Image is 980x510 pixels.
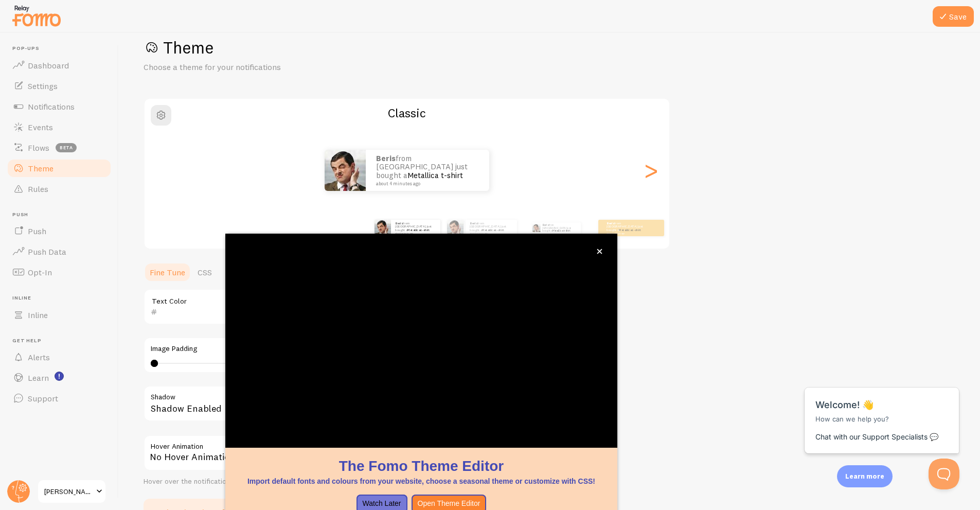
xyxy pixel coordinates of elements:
[6,221,112,241] a: Push
[407,170,463,180] a: Metallica t-shirt
[553,229,570,232] a: Metallica t-shirt
[6,367,112,388] a: Learn
[28,101,75,112] span: Notifications
[542,222,577,234] p: from [GEOGRAPHIC_DATA] just bought a
[28,310,48,320] span: Inline
[6,388,112,409] a: Support
[607,221,648,234] p: from [GEOGRAPHIC_DATA] just bought a
[28,247,66,257] span: Push Data
[28,163,54,173] span: Theme
[6,76,112,96] a: Settings
[28,143,49,153] span: Flows
[28,184,48,194] span: Rules
[144,477,452,486] div: Hover over the notification for preview
[395,221,403,225] strong: Beris
[542,223,549,226] strong: Beris
[55,372,64,381] svg: <p>Watch New Feature Tutorials!</p>
[11,3,62,29] img: fomo-relay-logo-orange.svg
[144,262,191,283] a: Fine Tune
[470,232,512,234] small: about 4 minutes ago
[845,471,884,481] p: Learn more
[12,212,112,218] span: Push
[929,459,959,489] iframe: Help Scout Beacon - Open
[238,476,605,486] p: Import default fonts and colours from your website, choose a seasonal theme or customize with CSS!
[376,181,476,186] small: about 4 minutes ago
[376,153,396,163] strong: Beris
[28,373,49,383] span: Learn
[28,352,50,362] span: Alerts
[12,45,112,52] span: Pop-ups
[56,143,77,152] span: beta
[6,262,112,283] a: Opt-In
[6,137,112,158] a: Flows beta
[144,61,390,73] p: Choose a theme for your notifications
[447,220,464,236] img: Fomo
[470,221,513,234] p: from [GEOGRAPHIC_DATA] just bought a
[144,435,452,471] div: No Hover Animation
[28,60,69,71] span: Dashboard
[407,228,430,232] a: Metallica t-shirt
[28,81,58,91] span: Settings
[607,221,614,225] strong: Beris
[645,133,657,207] div: Next slide
[395,232,435,234] small: about 4 minutes ago
[376,154,479,186] p: from [GEOGRAPHIC_DATA] just bought a
[28,267,52,277] span: Opt-In
[12,295,112,302] span: Inline
[594,246,605,257] button: close,
[837,465,893,487] div: Learn more
[28,226,46,236] span: Push
[6,179,112,199] a: Rules
[28,393,58,403] span: Support
[28,122,53,132] span: Events
[12,338,112,344] span: Get Help
[6,347,112,367] a: Alerts
[238,456,605,476] h1: The Fomo Theme Editor
[6,305,112,325] a: Inline
[325,150,366,191] img: Fomo
[6,96,112,117] a: Notifications
[375,220,391,236] img: Fomo
[144,37,955,58] h1: Theme
[532,224,540,232] img: Fomo
[470,221,477,225] strong: Beris
[619,228,641,232] a: Metallica t-shirt
[482,228,504,232] a: Metallica t-shirt
[6,55,112,76] a: Dashboard
[6,241,112,262] a: Push Data
[37,479,106,504] a: [PERSON_NAME]
[6,158,112,179] a: Theme
[395,221,436,234] p: from [GEOGRAPHIC_DATA] just bought a
[44,485,93,498] span: [PERSON_NAME]
[799,362,965,459] iframe: Help Scout Beacon - Messages and Notifications
[191,262,218,283] a: CSS
[6,117,112,137] a: Events
[144,385,452,423] div: Shadow Enabled
[145,105,669,121] h2: Classic
[607,232,647,234] small: about 4 minutes ago
[151,344,445,354] label: Image Padding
